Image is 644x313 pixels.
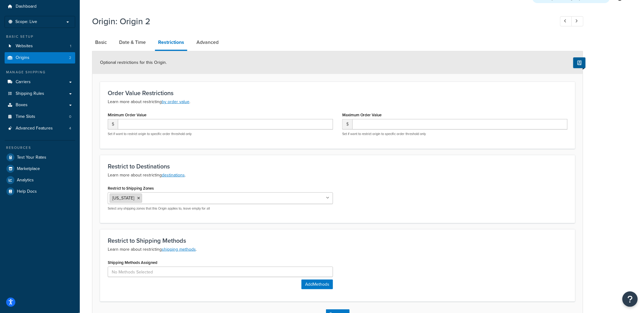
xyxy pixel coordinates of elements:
[108,90,568,96] h3: Order Value Restrictions
[116,35,149,50] a: Date & Time
[623,292,638,307] button: Open Resource Center
[108,172,568,179] p: Learn more about restricting .
[342,113,382,117] label: Maximum Order Value
[342,132,568,136] p: Set if want to restrict origin to specific order threshold only
[193,35,222,50] a: Advanced
[17,189,37,194] span: Help Docs
[15,19,37,25] span: Scope: Live
[69,114,71,119] span: 0
[17,178,34,183] span: Analytics
[572,16,584,26] a: Next Record
[162,246,196,253] a: shipping methods
[342,119,352,129] span: $
[5,1,75,12] a: Dashboard
[16,55,29,60] span: Origins
[5,123,75,134] li: Advanced Features
[17,155,46,160] span: Test Your Rates
[108,237,568,244] h3: Restrict to Shipping Methods
[5,41,75,52] li: Websites
[16,79,31,85] span: Carriers
[108,260,157,265] label: Shipping Methods Assigned
[155,35,187,51] a: Restrictions
[5,111,75,122] li: Time Slots
[162,172,185,178] a: destinations
[100,59,167,66] span: Optional restrictions for this Origin.
[108,186,154,191] label: Restrict to Shipping Zones
[16,126,53,131] span: Advanced Features
[108,119,118,129] span: $
[108,132,333,136] p: Set if want to restrict origin to specific order threshold only
[69,126,71,131] span: 4
[5,175,75,186] a: Analytics
[92,15,549,27] h1: Origin: Origin 2
[5,163,75,174] a: Marketplace
[5,76,75,88] a: Carriers
[5,70,75,75] div: Manage Shipping
[108,267,333,277] input: No Methods Selected
[69,55,71,60] span: 2
[16,91,44,96] span: Shipping Rules
[112,195,134,201] span: [US_STATE]
[16,4,37,9] span: Dashboard
[5,52,75,64] li: Origins
[108,246,568,253] p: Learn more about restricting .
[5,145,75,150] div: Resources
[16,102,28,108] span: Boxes
[5,123,75,134] a: Advanced Features4
[108,113,146,117] label: Minimum Order Value
[108,163,568,170] h3: Restrict to Destinations
[5,152,75,163] a: Test Your Rates
[108,206,333,211] p: Select any shipping zones that this Origin applies to, leave empty for all
[70,44,71,49] span: 1
[16,114,35,119] span: Time Slots
[560,16,572,26] a: Previous Record
[5,99,75,111] a: Boxes
[5,186,75,197] a: Help Docs
[162,99,189,105] a: by order value
[16,44,33,49] span: Websites
[108,98,568,106] p: Learn more about restricting .
[92,35,110,50] a: Basic
[5,111,75,122] a: Time Slots0
[5,41,75,52] a: Websites1
[573,57,586,68] button: Show Help Docs
[5,88,75,99] a: Shipping Rules
[5,52,75,64] a: Origins2
[17,166,40,172] span: Marketplace
[5,34,75,39] div: Basic Setup
[301,280,333,289] button: AddMethods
